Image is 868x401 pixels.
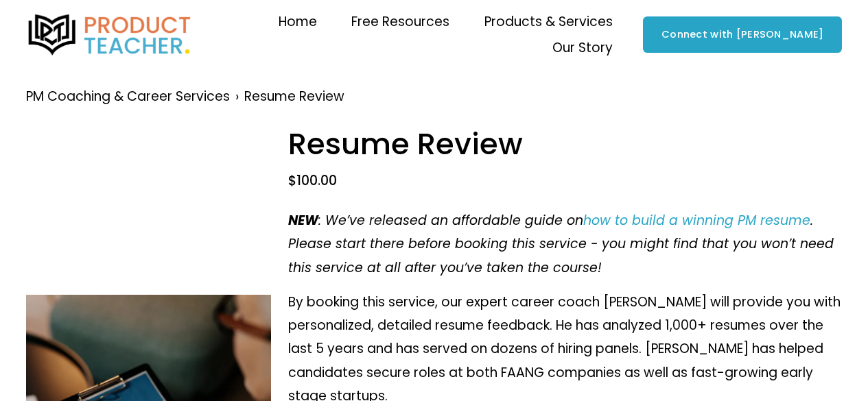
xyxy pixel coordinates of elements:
em: NEW [288,211,318,230]
a: Home [279,9,317,35]
h1: Resume Review [288,123,842,165]
span: › [235,85,239,108]
span: Products & Services [484,10,613,34]
a: folder dropdown [552,35,613,61]
a: how to build a winning PM resume [583,211,810,230]
span: Free Resources [351,10,449,34]
img: Product Teacher [26,14,193,56]
em: : We’ve released an affordable guide on [318,211,583,230]
div: $100.00 [288,172,842,191]
a: Connect with [PERSON_NAME] [643,16,842,53]
span: Our Story [552,36,613,60]
a: folder dropdown [484,9,613,35]
a: PM Coaching & Career Services [26,85,230,108]
a: Resume Review [244,85,344,108]
a: folder dropdown [351,9,449,35]
em: . Please start there before booking this service - you might find that you won’t need this servic... [288,211,834,277]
